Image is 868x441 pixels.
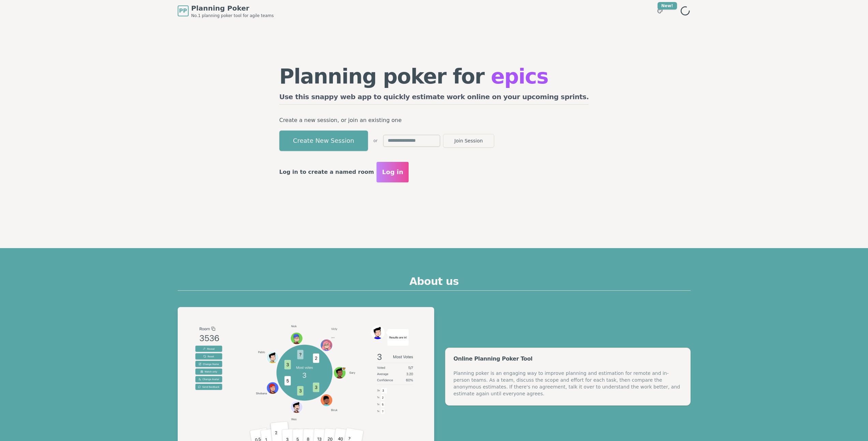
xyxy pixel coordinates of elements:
button: Create New Session [279,131,368,151]
h1: Planning poker for [279,66,589,87]
h2: About us [178,275,691,291]
span: No.1 planning poker tool for agile teams [191,13,274,18]
button: Join Session [443,134,494,148]
div: Planning poker is an engaging way to improve planning and estimation for remote and in-person tea... [454,370,682,397]
a: PPPlanning PokerNo.1 planning poker tool for agile teams [178,3,274,18]
p: Create a new session, or join an existing one [279,116,589,125]
span: Planning Poker [191,3,274,13]
button: Log in [377,162,409,182]
div: Online Planning Poker Tool [454,356,682,362]
h2: Use this snappy web app to quickly estimate work online on your upcoming sprints. [279,92,589,105]
button: New! [654,5,666,17]
span: or [373,138,378,143]
div: New! [658,2,677,10]
span: PP [179,7,187,15]
span: Log in [382,167,403,177]
span: epics [491,64,548,88]
p: Log in to create a named room [279,167,374,177]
